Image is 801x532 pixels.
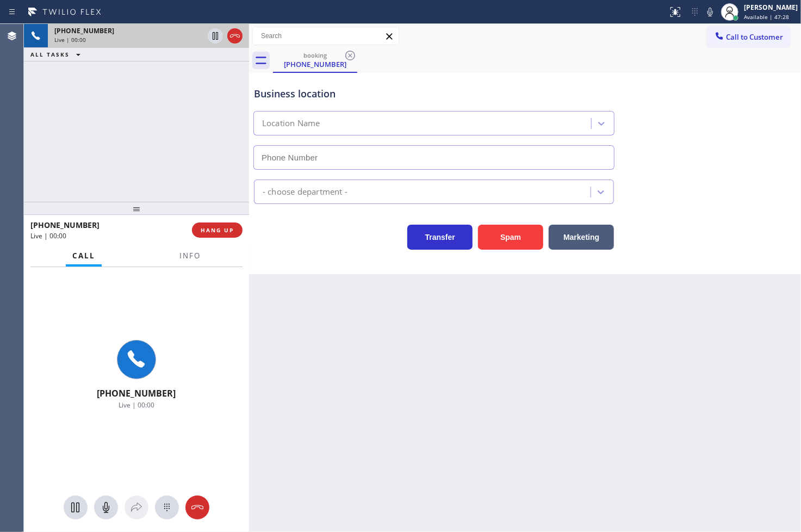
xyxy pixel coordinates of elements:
[549,225,614,250] button: Marketing
[262,117,320,130] div: Location Name
[72,251,95,261] span: Call
[253,145,614,170] input: Phone Number
[744,3,798,12] div: [PERSON_NAME]
[478,225,543,250] button: Spam
[185,496,209,519] button: Hang up
[179,251,201,261] span: Info
[97,387,176,399] span: [PHONE_NUMBER]
[192,222,243,238] button: HANG UP
[707,27,790,47] button: Call to Customer
[726,32,783,42] span: Call to Customer
[119,400,154,410] span: Live | 00:00
[30,220,100,230] span: [PHONE_NUMBER]
[125,496,148,519] button: Open directory
[703,4,718,20] button: Mute
[54,36,86,44] span: Live | 00:00
[24,48,91,61] button: ALL TASKS
[253,27,399,45] input: Search
[30,51,70,58] span: ALL TASKS
[227,28,243,44] button: Hang up
[201,226,234,234] span: HANG UP
[94,496,118,519] button: Mute
[263,185,347,198] div: - choose department -
[173,245,207,267] button: Info
[254,86,614,101] div: Business location
[155,496,179,519] button: Open dialpad
[744,13,789,21] span: Available | 47:28
[54,26,114,35] span: [PHONE_NUMBER]
[274,59,356,69] div: [PHONE_NUMBER]
[274,51,356,59] div: booking
[407,225,473,250] button: Transfer
[66,245,102,267] button: Call
[30,231,66,240] span: Live | 00:00
[64,496,88,519] button: Hold Customer
[208,28,223,44] button: Hold Customer
[274,48,356,72] div: (715) 212-6841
